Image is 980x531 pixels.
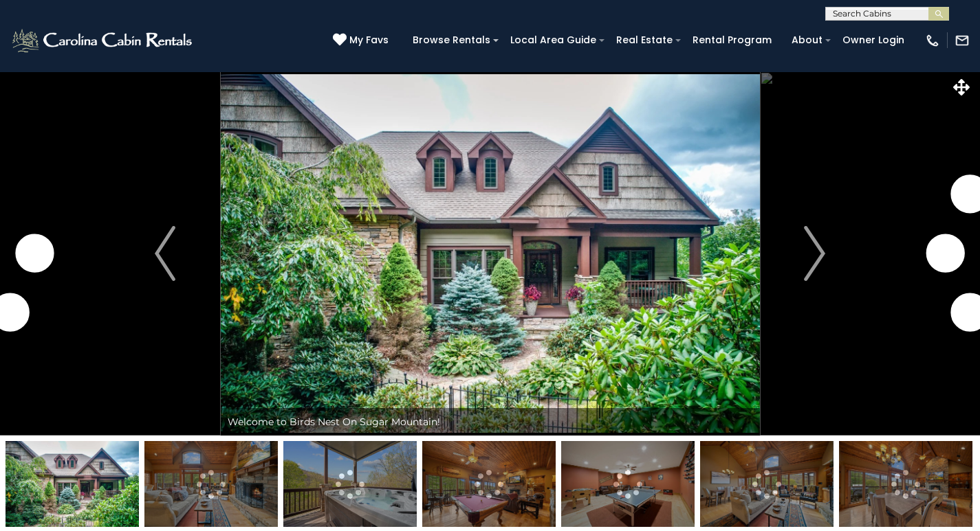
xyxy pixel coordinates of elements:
img: 168603370 [422,441,556,527]
button: Next [759,71,870,436]
img: 168603401 [144,441,278,527]
img: phone-regular-white.png [925,33,940,48]
img: 168603393 [283,441,417,527]
img: arrow [155,226,175,281]
a: Real Estate [609,30,679,51]
img: 168440338 [6,441,139,527]
div: Welcome to Birds Nest On Sugar Mountain! [221,408,760,436]
img: 168603403 [839,441,972,527]
a: My Favs [333,33,392,48]
a: Browse Rentals [406,30,497,51]
button: Previous [110,71,221,436]
a: Rental Program [686,30,778,51]
img: mail-regular-white.png [955,33,970,48]
a: About [785,30,829,51]
img: arrow [805,226,825,281]
span: My Favs [349,33,389,47]
img: White-1-2.png [10,27,196,54]
a: Local Area Guide [503,30,603,51]
img: 168603377 [561,441,695,527]
img: 168603400 [700,441,834,527]
a: Owner Login [836,30,911,51]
